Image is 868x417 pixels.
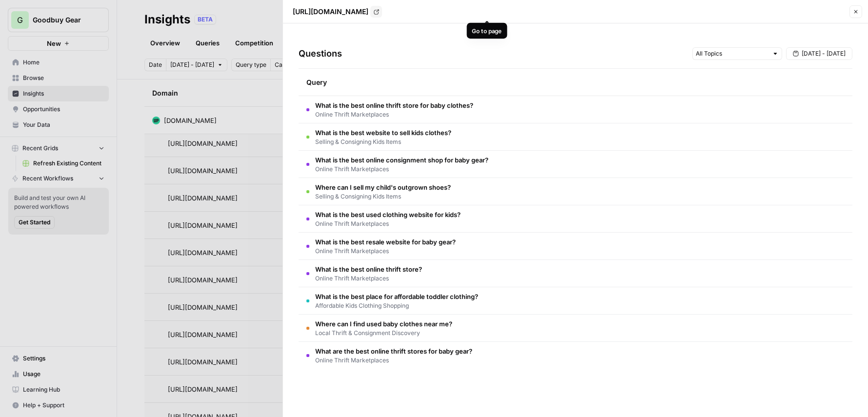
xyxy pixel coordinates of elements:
[696,49,768,59] input: All Topics
[315,274,422,283] span: Online Thrift Marketplaces
[315,319,452,329] span: Where can I find used baby clothes near me?
[315,346,472,356] span: What are the best online thrift stores for baby gear?
[315,247,456,256] span: Online Thrift Marketplaces
[315,210,461,219] span: What is the best used clothing website for kids?
[315,138,451,146] span: Selling & Consigning Kids Items
[315,264,422,274] span: What is the best online thrift store?
[315,219,461,228] span: Online Thrift Marketplaces
[315,356,472,365] span: Online Thrift Marketplaces
[293,7,368,17] p: [URL][DOMAIN_NAME]
[315,165,488,174] span: Online Thrift Marketplaces
[786,47,852,60] button: [DATE] - [DATE]
[370,6,382,18] a: Go to page https://www.thredup.com/bg/p/best-online-thrift-stores
[315,192,451,201] span: Selling & Consigning Kids Items
[315,292,478,301] span: What is the best place for affordable toddler clothing?
[306,69,845,96] div: Query
[315,237,456,247] span: What is the best resale website for baby gear?
[315,329,452,338] span: Local Thrift & Consignment Discovery
[315,155,488,165] span: What is the best online consignment shop for baby gear?
[315,182,451,192] span: Where can I sell my child's outgrown shoes?
[299,47,342,60] h3: Questions
[315,100,473,110] span: What is the best online thrift store for baby clothes?
[315,110,473,119] span: Online Thrift Marketplaces
[315,301,478,310] span: Affordable Kids Clothing Shopping
[315,128,451,138] span: What is the best website to sell kids clothes?
[802,49,846,58] span: [DATE] - [DATE]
